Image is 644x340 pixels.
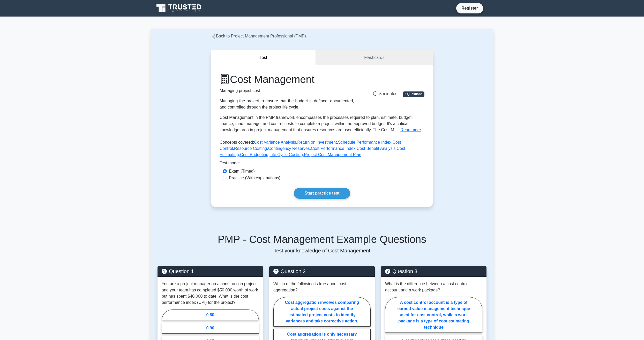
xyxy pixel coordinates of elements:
[162,323,259,334] label: 0.90
[338,140,391,144] a: Schedule Performance Index
[311,146,356,151] a: Cost Performance Index
[211,50,316,65] button: Test
[220,139,424,160] p: Concepts covered: , , , , , , , , , , ,
[458,5,481,11] a: Register
[357,146,395,151] a: Cost Benefit Analysis
[162,281,259,306] p: You are a project manager on a construction project, and your team has completed $50,000 worth of...
[229,168,255,174] label: Exam (Timed)
[273,268,371,274] h5: Question 2
[220,88,354,94] p: Managing project cost
[385,268,482,274] h5: Question 3
[220,73,354,86] h1: Cost Management
[403,91,424,97] span: 5 Questions
[220,160,424,168] div: Test mode:
[234,146,267,151] a: Resource Costing
[220,146,405,157] a: Cost Estimating
[254,140,296,144] a: Cost Variance Analysis
[316,50,433,65] a: Flashcards
[162,310,259,320] label: 0.80
[158,248,486,254] p: Test your knowledge of Cost Management
[229,175,280,181] label: Practice (With explanations)
[268,146,310,151] a: Contingency Reserves
[162,268,259,274] h5: Question 1
[385,281,482,293] p: What is the difference between a cost control account and a work package?
[220,115,413,132] span: Cost Management in the PMP framework encompasses the processes required to plan, estimate, budget...
[273,281,371,293] p: Which of the following is true about cost aggregation?
[220,98,354,110] div: Managing the project to ensure that the budget is defined, documented, and controlled through the...
[269,152,303,157] a: Life Cycle Costing
[240,152,268,157] a: Cost Budgeting
[211,34,306,38] a: Back to Project Management Professional (PMP)
[294,188,350,199] a: Start practice test
[273,297,371,327] label: Cost aggregation involves comparing actual project costs against the estimated project costs to i...
[297,140,337,144] a: Return on Investment
[158,233,486,245] h5: PMP - Cost Management Example Questions
[385,297,482,333] label: A cost control account is a type of earned value management technique used for cost control, whil...
[304,152,361,157] a: Project Cost Management Plan
[400,127,421,133] button: Read more
[373,91,397,96] span: 5 minutes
